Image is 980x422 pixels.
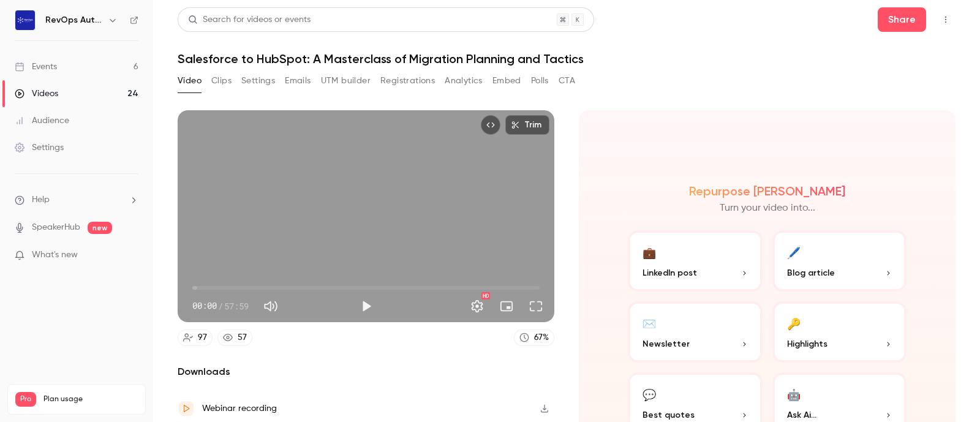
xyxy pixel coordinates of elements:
[241,71,275,91] button: Settings
[787,337,827,350] span: Highlights
[878,7,926,32] button: Share
[15,194,138,206] li: help-dropdown-opener
[124,250,138,261] iframe: Noticeable Trigger
[465,294,489,318] button: Settings
[32,221,80,234] a: SpeakerHub
[787,243,801,262] div: 🖊️
[787,266,835,279] span: Blog article
[689,184,845,198] h2: Repurpose [PERSON_NAME]
[15,392,36,407] span: Pro
[787,409,816,421] span: Ask Ai...
[787,314,801,333] div: 🔑
[198,331,207,344] div: 97
[238,331,247,344] div: 57
[218,300,223,312] span: /
[936,10,956,29] button: Top Bar Actions
[481,292,490,300] div: HD
[188,13,311,26] div: Search for videos or events
[321,71,371,91] button: UTM builder
[643,243,656,262] div: 💼
[628,230,763,292] button: 💼LinkedIn post
[643,385,656,404] div: 💬
[15,61,57,73] div: Events
[178,330,213,346] a: 97
[15,88,58,100] div: Videos
[258,294,283,318] button: Mute
[643,266,697,279] span: LinkedIn post
[559,71,575,91] button: CTA
[217,330,252,346] a: 57
[534,331,549,344] div: 67 %
[524,294,548,318] button: Full screen
[492,71,521,91] button: Embed
[45,14,103,26] h6: RevOps Automated
[380,71,435,91] button: Registrations
[192,300,249,312] div: 00:00
[643,409,695,421] span: Best quotes
[494,294,519,318] button: Turn on miniplayer
[88,222,112,234] span: new
[178,71,202,91] button: Video
[15,141,64,154] div: Settings
[481,115,500,135] button: Embed video
[643,314,656,333] div: ✉️
[43,394,138,404] span: Plan usage
[32,194,50,206] span: Help
[628,301,763,363] button: ✉️Newsletter
[15,115,69,127] div: Audience
[32,249,78,262] span: What's new
[514,330,554,346] a: 67%
[178,51,956,66] h1: Salesforce to HubSpot: A Masterclass of Migration Planning and Tactics
[531,71,549,91] button: Polls
[285,71,311,91] button: Emails
[772,301,907,363] button: 🔑Highlights
[643,337,690,350] span: Newsletter
[445,71,483,91] button: Analytics
[178,364,554,379] h2: Downloads
[211,71,232,91] button: Clips
[354,294,379,318] button: Play
[192,300,217,312] span: 00:00
[202,401,277,416] div: Webinar recording
[720,201,815,216] p: Turn your video into...
[787,385,801,404] div: 🤖
[224,300,249,312] span: 57:59
[15,10,35,30] img: RevOps Automated
[505,115,549,135] button: Trim
[772,230,907,292] button: 🖊️Blog article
